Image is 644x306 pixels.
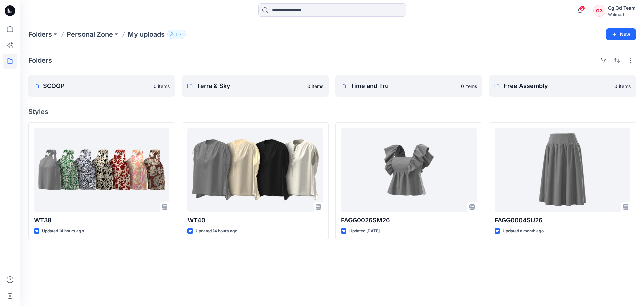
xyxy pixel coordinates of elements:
[34,216,169,225] p: WT38
[495,128,630,212] a: FAGG0004SU26
[489,75,636,97] a: Free Assembly0 items
[341,216,477,225] p: FAGG0026SM26
[28,56,52,64] h4: Folders
[128,30,165,39] p: My uploads
[196,228,237,235] p: Updated 14 hours ago
[28,107,636,116] h4: Styles
[593,5,605,17] div: G3
[335,75,482,97] a: Time and Tru0 items
[28,75,175,97] a: SCOOP0 items
[350,81,457,91] p: Time and Tru
[28,30,52,39] a: Folders
[580,6,585,11] span: 2
[307,83,323,90] p: 0 items
[187,216,323,225] p: WT40
[34,128,169,212] a: WT38
[167,30,186,39] button: 1
[43,81,150,91] p: SCOOP
[503,228,544,235] p: Updated a month ago
[495,216,630,225] p: FAGG0004SU26
[67,30,113,39] a: Personal Zone
[504,81,610,91] p: Free Assembly
[341,128,477,212] a: FAGG0026SM26
[197,81,303,91] p: Terra & Sky
[608,12,636,17] div: Walmart
[154,83,170,90] p: 0 items
[349,228,380,235] p: Updated [DATE]
[614,83,631,90] p: 0 items
[608,4,636,12] div: Gg 3d Team
[606,28,636,40] button: New
[461,83,477,90] p: 0 items
[187,128,323,212] a: WT40
[176,31,177,38] p: 1
[182,75,329,97] a: Terra & Sky0 items
[42,228,84,235] p: Updated 14 hours ago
